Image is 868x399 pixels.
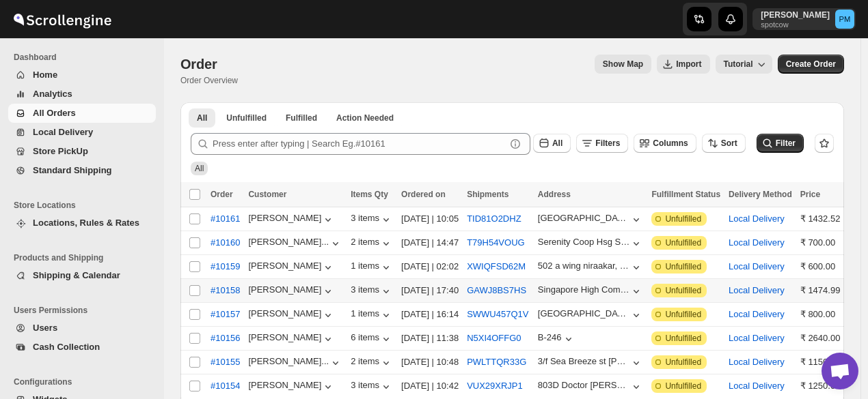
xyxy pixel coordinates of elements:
[467,333,521,343] button: N5XI4OFFG0
[14,305,157,316] span: Users Permissions
[634,134,696,153] button: Columns
[467,261,526,271] button: XWIQFSD62M
[248,332,335,346] div: [PERSON_NAME]
[211,236,240,250] span: #10160
[822,353,858,389] a: Open chat
[11,2,113,36] img: ScrollEngine
[467,381,523,391] button: VUX29XRJP1
[202,327,248,349] button: #10156
[248,261,335,274] button: [PERSON_NAME]
[14,200,157,211] span: Store Locations
[595,138,620,148] span: Filters
[351,284,393,298] button: 3 items
[729,285,785,295] button: Local Delivery
[351,213,393,226] button: 3 items
[665,333,701,344] span: Unfulfilled
[248,308,335,322] button: [PERSON_NAME]
[33,70,57,80] span: Home
[189,108,215,128] button: All
[202,304,248,325] button: #10157
[218,108,275,128] button: Unfulfilled
[33,108,76,118] span: All Orders
[202,256,248,278] button: #10159
[328,108,402,128] button: ActionNeeded
[248,380,335,394] button: [PERSON_NAME]
[248,284,335,298] button: [PERSON_NAME]
[277,108,325,128] button: Fulfilled
[467,190,508,199] span: Shipments
[665,261,701,272] span: Unfulfilled
[401,236,459,250] div: [DATE] | 14:47
[401,355,459,369] div: [DATE] | 10:48
[761,20,830,29] p: spotcow
[467,357,526,367] button: PWLTTQR33G
[538,308,630,319] div: [GEOGRAPHIC_DATA]
[8,319,156,338] button: Users
[195,164,204,173] span: All
[351,261,393,274] button: 1 items
[729,261,785,271] button: Local Delivery
[202,351,248,373] button: #10155
[211,355,240,369] span: #10155
[752,8,856,30] button: User menu
[248,356,329,366] div: [PERSON_NAME]...
[800,260,841,274] div: ₹ 600.00
[33,89,72,99] span: Analytics
[14,252,157,263] span: Products and Shipping
[211,284,240,297] span: #10158
[211,308,240,321] span: #10157
[33,146,88,156] span: Store PickUp
[401,379,459,393] div: [DATE] | 10:42
[538,380,644,394] button: 803D Doctor [PERSON_NAME] [GEOGRAPHIC_DATA]
[202,375,248,397] button: #10154
[211,379,240,393] span: #10154
[665,381,701,391] span: Unfulfilled
[467,213,521,224] button: TID81O2DHZ
[729,381,785,391] button: Local Delivery
[786,59,836,70] span: Create Order
[538,308,644,322] button: [GEOGRAPHIC_DATA]
[538,261,630,271] div: 502 a wing niraakar, [PERSON_NAME] building
[401,260,459,274] div: [DATE] | 02:02
[603,59,643,70] span: Show Map
[8,85,156,104] button: Analytics
[33,323,57,333] span: Users
[538,190,571,199] span: Address
[800,379,841,393] div: ₹ 1250.00
[197,113,207,123] span: All
[467,285,526,295] button: GAWJ8BS7HS
[351,380,393,394] div: 3 items
[351,332,393,346] button: 6 items
[729,213,785,224] button: Local Delivery
[202,232,248,254] button: #10160
[665,285,701,296] span: Unfulfilled
[595,55,651,74] button: Map action label
[653,138,688,148] span: Columns
[538,332,575,346] button: B-246
[211,212,240,226] span: #10161
[538,213,630,223] div: [GEOGRAPHIC_DATA][PERSON_NAME] [GEOGRAPHIC_DATA]
[248,213,335,226] button: [PERSON_NAME]
[248,190,286,199] span: Customer
[351,356,393,370] button: 2 items
[211,260,240,274] span: #10159
[351,237,393,250] button: 2 items
[286,113,317,123] span: Fulfilled
[835,10,854,29] span: Prateeksh Mehra
[800,308,841,321] div: ₹ 800.00
[800,355,841,369] div: ₹ 1150.00
[800,212,841,226] div: ₹ 1432.52
[226,113,267,123] span: Unfulfilled
[401,284,459,297] div: [DATE] | 17:40
[401,331,459,345] div: [DATE] | 11:38
[800,236,841,250] div: ₹ 700.00
[8,104,156,123] button: All Orders
[401,190,446,199] span: Ordered on
[665,213,701,224] span: Unfulfilled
